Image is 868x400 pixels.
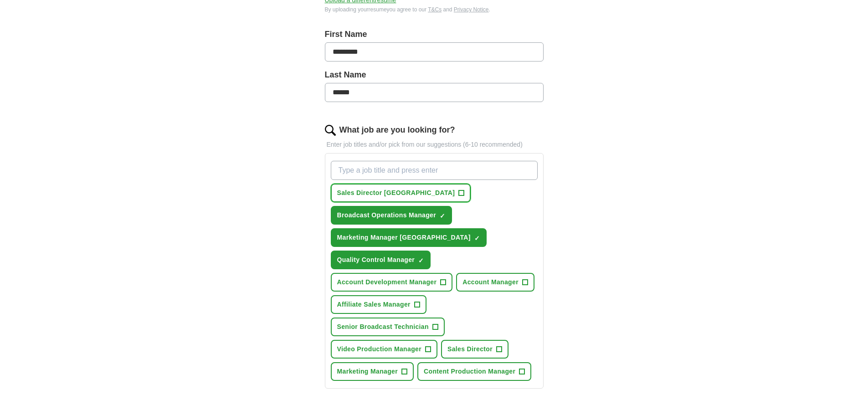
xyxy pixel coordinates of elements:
[337,188,455,198] span: Sales Director [GEOGRAPHIC_DATA]
[337,210,437,220] span: Broadcast Operations Manager
[337,367,398,376] span: Marketing Manager
[331,362,414,381] button: Marketing Manager
[331,228,487,247] button: Marketing Manager [GEOGRAPHIC_DATA]✓
[325,69,544,81] label: Last Name
[428,6,442,13] a: T&Cs
[456,273,534,292] button: Account Manager
[337,300,411,309] span: Affiliate Sales Manager
[331,184,471,202] button: Sales Director [GEOGRAPHIC_DATA]
[331,318,445,336] button: Senior Broadcast Technician
[337,344,422,354] span: Video Production Manager
[325,28,544,41] label: First Name
[337,322,429,332] span: Senior Broadcast Technician
[325,125,336,136] img: search.png
[325,140,544,149] p: Enter job titles and/or pick from our suggestions (6-10 recommended)
[331,206,452,225] button: Broadcast Operations Manager✓
[441,340,508,359] button: Sales Director
[474,235,480,242] span: ✓
[337,277,437,287] span: Account Development Manager
[331,161,538,180] input: Type a job title and press enter
[454,6,489,13] a: Privacy Notice
[424,367,515,376] span: Content Production Manager
[331,251,431,269] button: Quality Control Manager✓
[418,257,424,264] span: ✓
[337,233,471,242] span: Marketing Manager [GEOGRAPHIC_DATA]
[331,340,438,359] button: Video Production Manager
[417,362,531,381] button: Content Production Manager
[339,124,455,136] label: What job are you looking for?
[325,5,544,14] div: By uploading your resume you agree to our and .
[447,344,493,354] span: Sales Director
[331,295,426,314] button: Affiliate Sales Manager
[462,277,519,287] span: Account Manager
[440,212,445,220] span: ✓
[337,255,415,265] span: Quality Control Manager
[331,273,453,292] button: Account Development Manager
